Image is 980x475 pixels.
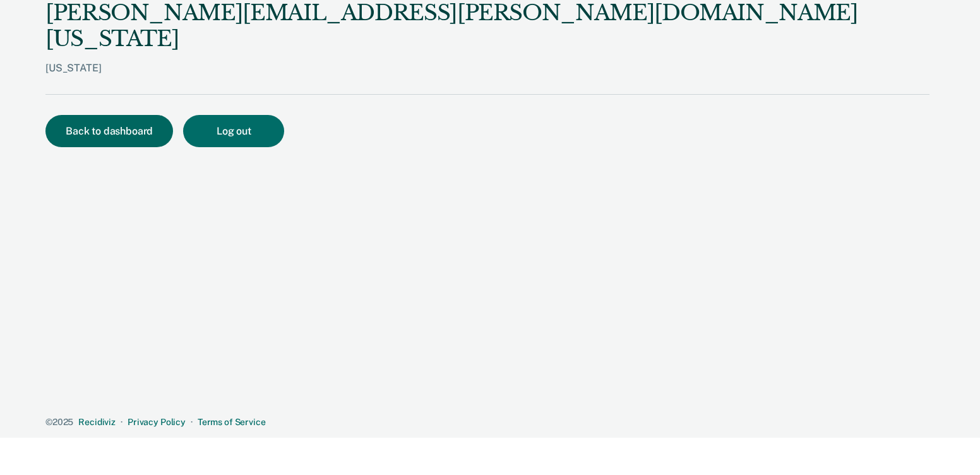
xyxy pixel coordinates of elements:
button: Back to dashboard [45,115,173,147]
div: · · [45,417,929,428]
a: Recidiviz [78,417,116,427]
button: Log out [183,115,284,147]
span: © 2025 [45,417,73,427]
a: Terms of Service [198,417,266,427]
a: Privacy Policy [128,417,186,427]
a: Back to dashboard [45,126,183,136]
div: [US_STATE] [45,62,929,94]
